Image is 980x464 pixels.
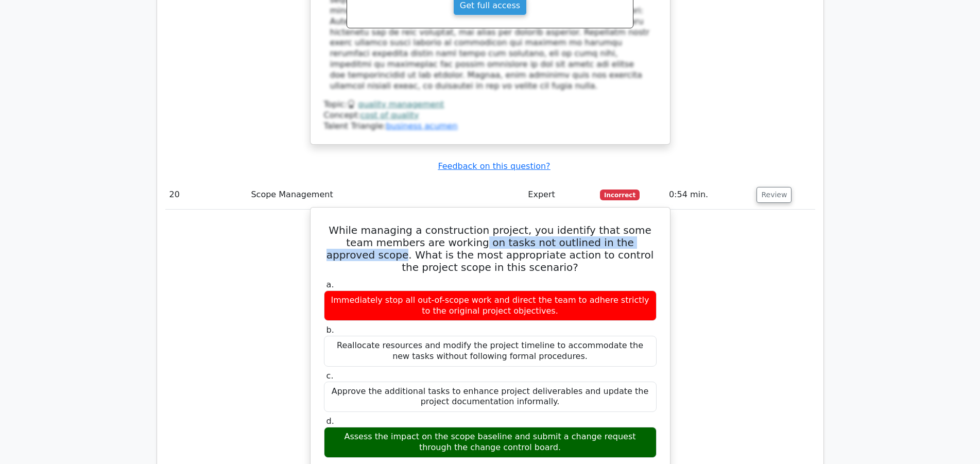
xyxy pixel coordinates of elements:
a: business acumen [386,121,457,131]
div: Approve the additional tasks to enhance project deliverables and update the project documentation... [324,382,657,413]
td: Scope Management [247,180,524,210]
div: Concept: [324,110,657,121]
td: Expert [524,180,596,210]
a: quality management [358,99,444,109]
span: c. [326,371,334,381]
a: cost of quality [360,110,419,120]
button: Review [757,187,792,203]
div: Immediately stop all out-of-scope work and direct the team to adhere strictly to the original pro... [324,290,657,321]
div: Talent Triangle: [324,99,657,131]
h5: While managing a construction project, you identify that some team members are working on tasks n... [323,224,658,273]
div: Reallocate resources and modify the project timeline to accommodate the new tasks without followi... [324,336,657,367]
a: Feedback on this question? [438,161,550,171]
td: 0:54 min. [665,180,753,210]
span: b. [326,325,334,335]
td: 20 [165,180,247,210]
div: Assess the impact on the scope baseline and submit a change request through the change control bo... [324,427,657,458]
span: d. [326,416,334,426]
div: Topic: [324,99,657,110]
span: Incorrect [600,190,640,200]
span: a. [326,280,334,289]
